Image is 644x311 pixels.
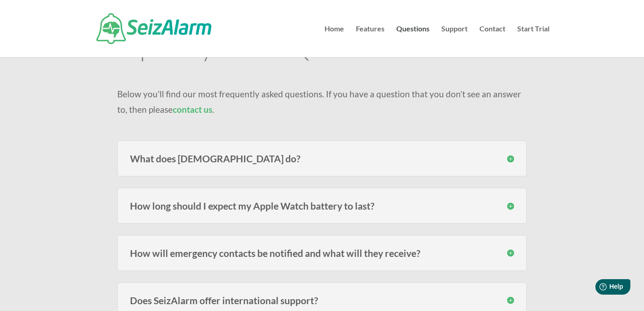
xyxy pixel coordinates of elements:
[479,25,505,57] a: Contact
[356,25,384,57] a: Features
[130,201,514,211] h3: How long should I expect my Apple Watch battery to last?
[173,104,212,115] a: contact us
[130,154,514,163] h3: What does [DEMOGRAPHIC_DATA] do?
[563,276,634,301] iframe: Help widget launcher
[324,25,344,57] a: Home
[130,248,514,258] h3: How will emergency contacts be notified and what will they receive?
[517,25,549,57] a: Start Trial
[396,25,429,57] a: Questions
[96,13,211,44] img: SeizAlarm
[130,296,514,305] h3: Does SeizAlarm offer international support?
[441,25,468,57] a: Support
[117,86,527,117] p: Below you’ll find our most frequently asked questions. If you have a question that you don’t see ...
